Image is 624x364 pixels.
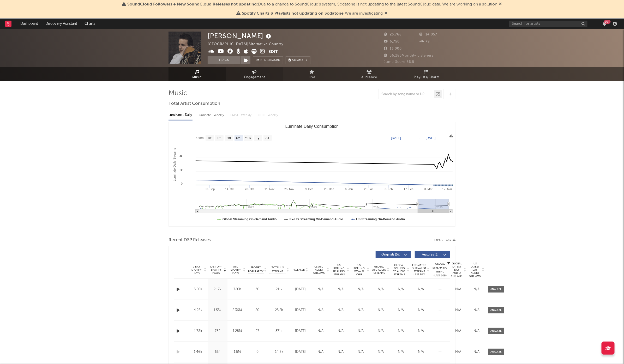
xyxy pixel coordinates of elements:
text: 6. Jan [345,187,353,191]
span: Global Rolling 7D Audio Streams [392,264,406,276]
div: Luminate - Daily [169,111,193,120]
span: : Due to a change to SoundCloud's system, Sodatone is not updating to the latest SoundCloud data.... [128,2,497,7]
text: 1w [207,136,212,140]
div: N/A [372,349,389,355]
div: N/A [451,308,466,313]
div: Global Streaming Trend (Last 60D) [432,262,448,278]
div: [GEOGRAPHIC_DATA] | Alternative Country [208,41,289,47]
div: N/A [312,349,329,355]
div: N/A [469,349,484,355]
div: [PERSON_NAME] [208,32,272,40]
div: N/A [392,287,410,292]
span: Engagement [244,74,265,81]
text: All [266,136,269,140]
div: N/A [451,349,466,355]
div: 371k [269,329,289,334]
div: 211k [269,287,289,292]
button: Edit [268,49,278,55]
div: N/A [312,329,329,334]
a: Engagement [226,67,283,81]
a: Live [283,67,341,81]
text: 28. Oct [245,187,254,191]
div: N/A [392,329,410,334]
div: N/A [412,349,430,355]
span: US Rolling 7D Audio Streams [332,264,346,276]
button: Summary [286,56,310,64]
button: 99+ [603,22,606,26]
span: ATD Spotify Plays [229,265,243,275]
div: 27 [248,329,267,334]
text: 11. Nov [265,187,274,191]
span: Global Latest Day Audio Streams [451,262,463,278]
text: Ex-US Streaming On-Demand Audio [290,217,343,221]
span: Total Artist Consumption [169,101,220,107]
span: Summary [292,59,308,62]
div: 726k [229,287,246,292]
div: N/A [412,329,430,334]
div: 20 [248,308,267,313]
text: Global Streaming On-Demand Audio [223,217,277,221]
span: Originals ( 57 ) [379,253,403,256]
div: N/A [332,287,349,292]
div: 762 [209,329,226,334]
span: 36,283 Monthly Listeners [384,54,434,57]
text: 9. Dec [305,187,313,191]
div: N/A [469,329,484,334]
span: : We are investigating [242,11,383,16]
div: N/A [372,329,389,334]
span: Spotify Popularity [248,266,264,274]
text: YTD [245,136,251,140]
span: Playlists/Charts [414,74,440,81]
text: 25. Nov [284,187,294,191]
span: Features ( 3 ) [418,253,442,256]
span: Last Day Spotify Plays [209,265,223,275]
a: Playlists/Charts [398,67,455,81]
span: US Rolling WoW % Chg [352,264,366,276]
text: 6m [236,136,240,140]
span: 13,000 [384,47,402,50]
text: 0 [181,182,183,185]
text: 1m [217,136,221,140]
text: 23. Dec [324,187,334,191]
text: Luminate Daily Streams [173,148,176,181]
span: US ATD Audio Streams [312,265,326,275]
div: N/A [352,349,369,355]
div: 1.55k [209,308,226,313]
span: Dismiss [499,2,502,7]
div: N/A [332,329,349,334]
div: 4.28k [190,308,207,313]
div: 99 + [604,20,611,24]
a: Audience [341,67,398,81]
text: 4k [179,155,183,158]
text: 17. Feb [404,187,413,191]
input: Search for artists [509,21,587,27]
div: 2.36M [229,308,246,313]
div: N/A [412,287,430,292]
div: N/A [352,308,369,313]
text: [DATE] [391,136,401,140]
div: N/A [372,308,389,313]
div: [DATE] [292,329,309,334]
span: US Latest Day Audio Streams [469,262,481,278]
span: Spotify Charts & Playlists not updating on Sodatone [242,11,344,16]
div: [DATE] [292,308,309,313]
text: 3. Feb [385,187,393,191]
div: 1.5M [229,349,246,355]
button: Track [208,56,240,64]
span: Audience [362,74,377,81]
div: N/A [352,329,369,334]
div: N/A [469,308,484,313]
span: 25,768 [384,33,402,36]
div: 1.78k [190,329,207,334]
span: Jump Score: 56.5 [384,60,414,64]
text: 17. Mar [442,187,452,191]
span: 14,057 [420,33,437,36]
button: Originals(57) [376,251,411,258]
div: N/A [412,308,430,313]
div: [DATE] [292,349,309,355]
div: 2.17k [209,287,226,292]
a: Dashboard [17,19,42,29]
span: 6,750 [384,40,400,43]
a: Music [169,67,226,81]
svg: Luminate Daily Consumption [169,122,455,226]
